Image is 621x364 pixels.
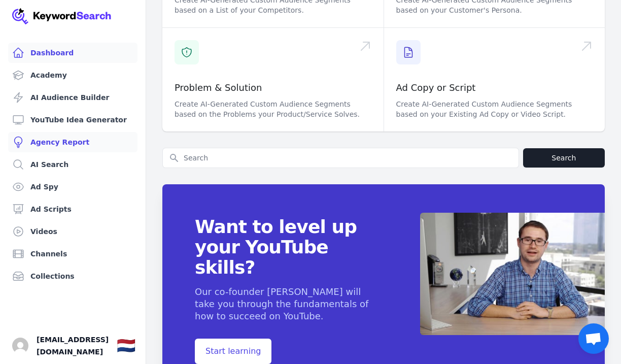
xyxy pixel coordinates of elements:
[195,217,379,278] span: Want to level up your YouTube skills?
[8,87,137,108] a: AI Audience Builder
[8,65,137,85] a: Academy
[8,221,137,242] a: Videos
[578,323,609,354] div: Open de chat
[117,336,135,356] button: 🇳🇱
[8,199,137,219] a: Ad Scripts
[175,82,262,93] a: Problem & Solution
[12,8,112,24] img: Your Company
[12,338,28,354] img: Owen Ebbers
[8,154,137,175] a: AI Search
[396,82,476,93] a: Ad Copy or Script
[8,110,137,130] a: YouTube Idea Generator
[8,132,137,152] a: Agency Report
[523,148,605,168] button: Search
[8,43,137,63] a: Dashboard
[8,177,137,197] a: Ad Spy
[37,334,109,358] span: [EMAIL_ADDRESS][DOMAIN_NAME]
[8,244,137,264] a: Channels
[117,337,135,355] div: 🇳🇱
[163,148,519,168] input: Search
[8,266,137,286] a: Collections
[195,339,271,364] span: Start learning
[195,286,379,322] p: Our co-founder [PERSON_NAME] will take you through the fundamentals of how to succeed on YouTube.
[12,338,28,354] button: Open user button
